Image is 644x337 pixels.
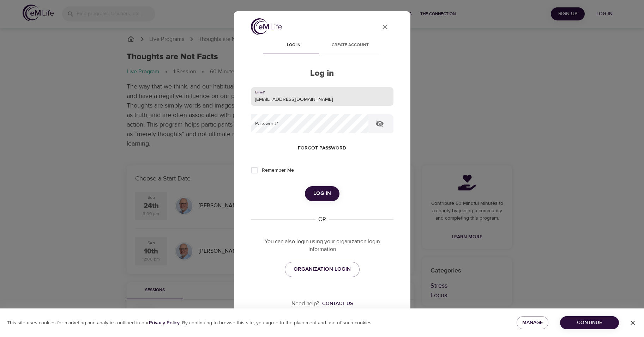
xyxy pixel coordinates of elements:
[285,262,360,277] a: ORGANIZATION LOGIN
[251,238,393,254] p: You can also login using your organization login information
[262,167,294,174] span: Remember Me
[305,186,339,201] button: Log in
[270,42,318,49] span: Log in
[295,142,349,155] button: Forgot password
[313,189,331,198] span: Log in
[251,37,393,54] div: disabled tabs example
[149,320,180,326] b: Privacy Policy
[322,300,353,307] div: Contact us
[294,265,351,274] span: ORGANIZATION LOGIN
[251,18,282,35] img: logo
[377,18,393,35] button: close
[319,300,353,307] a: Contact us
[291,300,319,308] p: Need help?
[566,318,613,327] span: Continue
[298,144,346,153] span: Forgot password
[315,215,329,223] div: OR
[326,42,374,49] span: Create account
[522,318,543,327] span: Manage
[251,68,393,79] h2: Log in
